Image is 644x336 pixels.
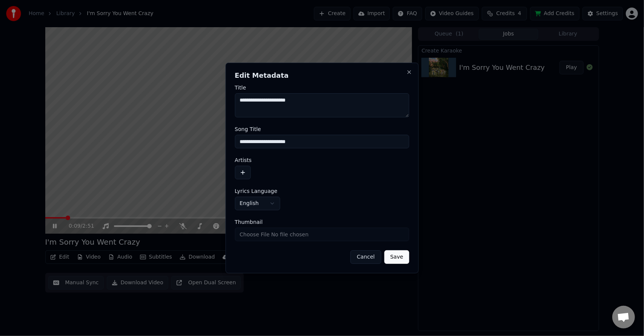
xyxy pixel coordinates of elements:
label: Song Title [235,126,409,132]
button: Save [384,250,409,264]
span: Thumbnail [235,219,263,225]
label: Title [235,85,409,90]
label: Artists [235,157,409,163]
span: Lyrics Language [235,188,277,194]
h2: Edit Metadata [235,72,409,79]
button: Cancel [350,250,381,264]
